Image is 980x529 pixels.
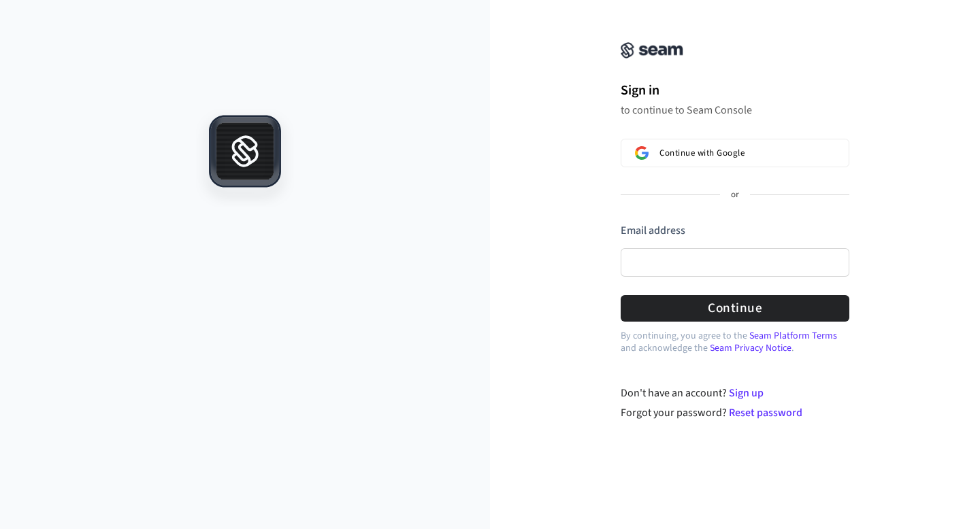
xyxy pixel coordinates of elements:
p: or [731,189,739,201]
a: Sign up [729,386,764,400]
button: Continue [621,295,849,322]
a: Seam Platform Terms [749,329,837,343]
p: By continuing, you agree to the and acknowledge the . [621,330,849,354]
span: Continue with Google [659,148,745,158]
div: Don't have an account? [621,385,850,401]
img: Seam Console [621,42,683,58]
div: Forgot your password? [621,405,850,421]
button: Sign in with GoogleContinue with Google [621,139,849,167]
a: Reset password [729,405,802,420]
img: Sign in with Google [635,146,649,160]
h1: Sign in [621,80,849,101]
p: to continue to Seam Console [621,103,849,117]
a: Seam Privacy Notice [710,341,791,355]
label: Email address [621,223,685,238]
